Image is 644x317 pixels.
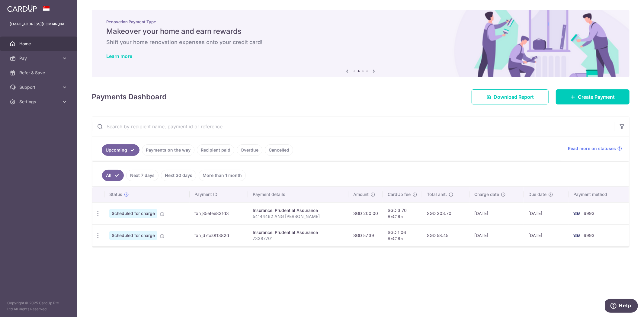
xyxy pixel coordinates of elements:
[19,55,59,61] span: Pay
[102,170,124,181] a: All
[571,232,583,239] img: Bank Card
[422,202,469,224] td: SGD 203.70
[92,117,615,136] input: Search by recipient name, payment id or reference
[142,144,194,156] a: Payments on the way
[106,19,615,24] p: Renovation Payment Type
[190,202,248,224] td: txn_85efee821d3
[109,209,157,218] span: Scheduled for charge
[383,224,422,246] td: SGD 1.06 REC185
[353,191,369,197] span: Amount
[475,191,499,197] span: Charge date
[199,170,246,181] a: More than 1 month
[528,191,546,197] span: Due date
[109,191,122,197] span: Status
[578,93,615,101] span: Create Payment
[568,146,622,152] a: Read more on statuses
[556,89,630,104] a: Create Payment
[568,146,616,152] span: Read more on statuses
[348,224,383,246] td: SGD 57.39
[569,187,629,202] th: Payment method
[190,224,248,246] td: txn_d7cc0f1382d
[126,170,159,181] a: Next 7 days
[19,41,59,47] span: Home
[106,53,132,59] a: Learn more
[524,224,569,246] td: [DATE]
[494,93,534,101] span: Download Report
[237,144,262,156] a: Overdue
[19,70,59,76] span: Refer & Save
[92,91,167,102] h4: Payments Dashboard
[253,207,344,213] div: Insurance. Prudential Assurance
[106,39,615,46] h6: Shift your home renovation expenses onto your credit card!
[265,144,293,156] a: Cancelled
[7,5,37,12] img: CardUp
[109,231,157,240] span: Scheduled for charge
[470,202,524,224] td: [DATE]
[92,10,630,77] img: Renovation banner
[10,21,68,27] p: [EMAIL_ADDRESS][DOMAIN_NAME]
[197,144,234,156] a: Recipient paid
[19,84,59,90] span: Support
[106,27,615,36] h5: Makeover your home and earn rewards
[584,233,595,238] span: 6993
[422,224,469,246] td: SGD 58.45
[584,211,595,216] span: 6993
[427,191,447,197] span: Total amt.
[348,202,383,224] td: SGD 200.00
[253,229,344,235] div: Insurance. Prudential Assurance
[605,299,638,314] iframe: Opens a widget where you can find more information
[190,187,248,202] th: Payment ID
[472,89,549,104] a: Download Report
[19,99,59,105] span: Settings
[102,144,139,156] a: Upcoming
[253,213,344,219] p: 54144462 ANG [PERSON_NAME]
[571,210,583,217] img: Bank Card
[253,235,344,242] p: 73287701
[248,187,348,202] th: Payment details
[388,191,411,197] span: CardUp fee
[470,224,524,246] td: [DATE]
[161,170,196,181] a: Next 30 days
[524,202,569,224] td: [DATE]
[383,202,422,224] td: SGD 3.70 REC185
